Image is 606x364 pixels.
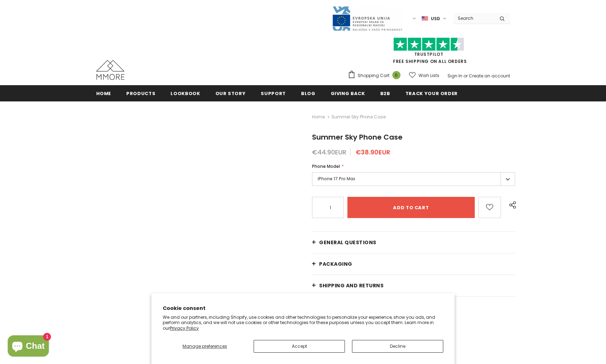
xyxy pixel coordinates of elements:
span: Lookbook [171,90,200,97]
span: €44.90EUR [312,148,346,157]
span: Products [126,90,155,97]
button: Accept [254,340,345,353]
span: Home [96,90,111,97]
span: Phone Model [312,163,340,169]
p: We and our partners, including Shopify, use cookies and other technologies to personalize your ex... [163,315,443,331]
input: Add to cart [347,197,474,218]
a: General Questions [312,232,515,253]
span: Manage preferences [183,343,227,349]
a: Home [312,113,325,121]
span: support [261,90,286,97]
a: B2B [380,85,390,101]
span: or [463,73,468,79]
a: Trustpilot [414,51,444,57]
a: Privacy Policy [170,325,199,331]
a: Lookbook [171,85,200,101]
span: B2B [380,90,390,97]
img: USD [422,16,428,22]
a: Wish Lists [409,69,439,82]
a: Create an account [469,73,510,79]
span: PACKAGING [319,260,352,268]
img: MMORE Cases [96,60,125,80]
input: Search Site [454,13,494,23]
span: Our Story [215,90,246,97]
button: Manage preferences [163,340,247,353]
span: 0 [392,71,400,79]
a: Shipping and returns [312,275,515,296]
a: Giving back [331,85,365,101]
a: Javni Razpis [332,15,403,21]
span: Shipping and returns [319,282,383,289]
a: Our Story [215,85,246,101]
span: Giving back [331,90,365,97]
span: Summer Sky Phone Case [331,113,386,121]
a: Blog [301,85,316,101]
label: iPhone 17 Pro Max [312,172,515,186]
span: FREE SHIPPING ON ALL ORDERS [348,41,510,64]
a: Shopping Cart 0 [348,70,404,81]
span: Track your order [405,90,458,97]
a: Track your order [405,85,458,101]
a: Products [126,85,155,101]
a: support [261,85,286,101]
inbox-online-store-chat: Shopify online store chat [6,335,51,358]
a: Home [96,85,111,101]
img: Javni Razpis [332,6,403,31]
span: Blog [301,90,316,97]
h2: Cookie consent [163,305,443,312]
a: Sign In [448,73,462,79]
span: USD [431,15,440,22]
span: General Questions [319,239,376,246]
span: Wish Lists [419,72,439,79]
span: Summer Sky Phone Case [312,132,403,142]
span: Shopping Cart [358,72,389,79]
img: Trust Pilot Stars [393,37,464,51]
button: Decline [352,340,443,353]
a: PACKAGING [312,253,515,275]
span: €38.90EUR [356,148,390,157]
